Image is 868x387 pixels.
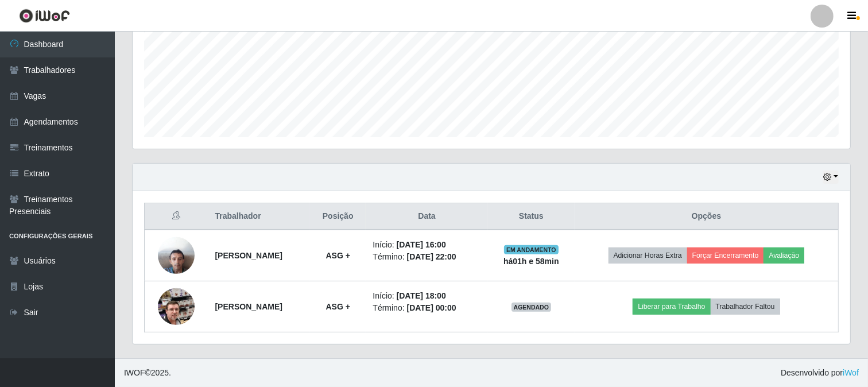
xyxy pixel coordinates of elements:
li: Início: [373,239,480,251]
th: Opções [575,203,839,230]
button: Adicionar Horas Extra [609,247,687,264]
strong: ASG + [326,251,350,260]
th: Trabalhador [208,203,310,230]
strong: [PERSON_NAME] [215,251,282,260]
span: Desenvolvido por [781,367,859,379]
button: Liberar para Trabalho [633,299,710,315]
li: Término: [373,302,480,314]
span: © 2025 . [124,367,171,379]
button: Trabalhador Faltou [711,299,780,315]
img: 1699235527028.jpeg [158,274,195,339]
strong: há 01 h e 58 min [503,257,559,266]
span: AGENDADO [511,303,552,312]
strong: [PERSON_NAME] [215,302,282,311]
time: [DATE] 18:00 [397,291,446,300]
th: Data [366,203,487,230]
a: iWof [843,368,859,377]
span: EM ANDAMENTO [504,245,559,254]
th: Posição [310,203,366,230]
th: Status [488,203,575,230]
li: Início: [373,290,480,302]
button: Avaliação [764,247,804,264]
img: CoreUI Logo [19,9,70,23]
time: [DATE] 22:00 [407,252,456,261]
li: Término: [373,251,480,263]
img: 1745881058992.jpeg [158,231,195,280]
span: IWOF [124,368,145,377]
button: Forçar Encerramento [687,247,764,264]
time: [DATE] 16:00 [397,240,446,249]
time: [DATE] 00:00 [407,303,456,312]
strong: ASG + [326,302,350,311]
